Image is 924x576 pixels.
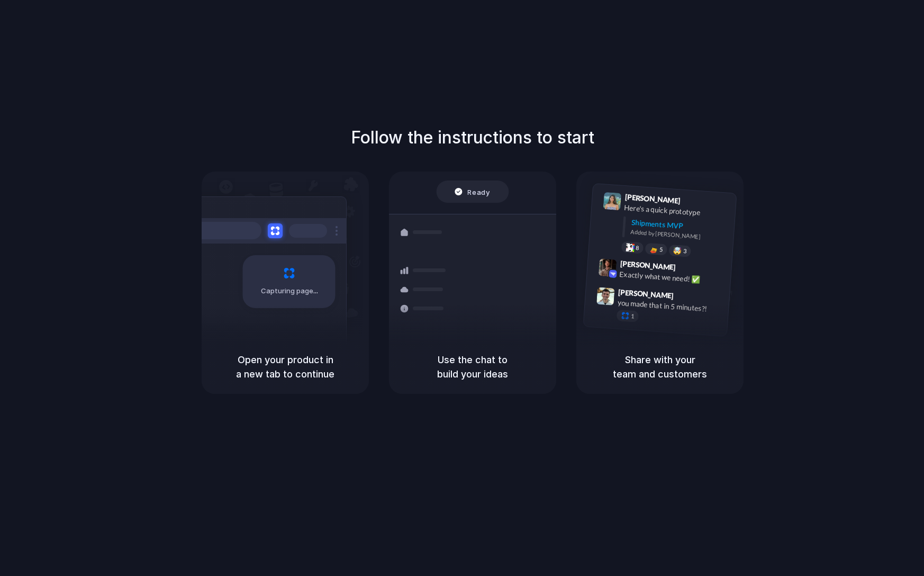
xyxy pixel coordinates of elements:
div: 🤯 [673,247,682,255]
h5: Open your product in a new tab to continue [214,353,356,381]
span: [PERSON_NAME] [624,191,681,206]
span: 5 [659,246,663,252]
span: 9:42 AM [679,263,701,275]
span: Capturing page [261,286,320,296]
span: Ready [468,186,490,197]
div: Here's a quick prototype [624,202,730,220]
span: 3 [683,248,687,254]
div: Shipments MVP [631,217,729,234]
div: you made that in 5 minutes?! [617,297,723,315]
span: [PERSON_NAME] [618,286,674,301]
span: 8 [636,245,639,250]
span: [PERSON_NAME] [620,257,676,273]
h5: Share with your team and customers [589,353,731,381]
span: 9:47 AM [677,291,699,304]
div: Added by [PERSON_NAME] [630,227,728,242]
h1: Follow the instructions to start [351,125,594,150]
span: 1 [631,313,635,319]
div: Exactly what we need! ✅ [619,268,725,286]
h5: Use the chat to build your ideas [402,353,543,381]
span: 9:41 AM [684,196,705,209]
